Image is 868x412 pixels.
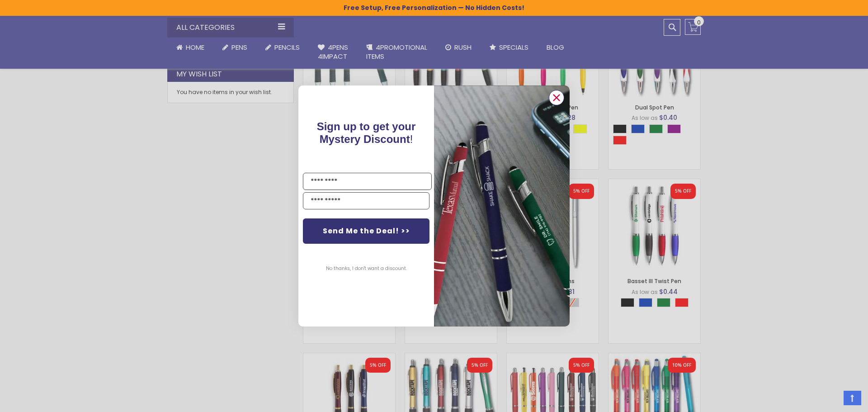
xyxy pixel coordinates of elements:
span: Sign up to get your Mystery Discount [317,120,416,145]
button: Send Me the Deal! >> [303,218,429,244]
img: pop-up-image [434,85,570,327]
button: No thanks, I don't want a discount. [321,257,411,280]
button: Close dialog [549,90,564,105]
span: ! [317,120,416,145]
